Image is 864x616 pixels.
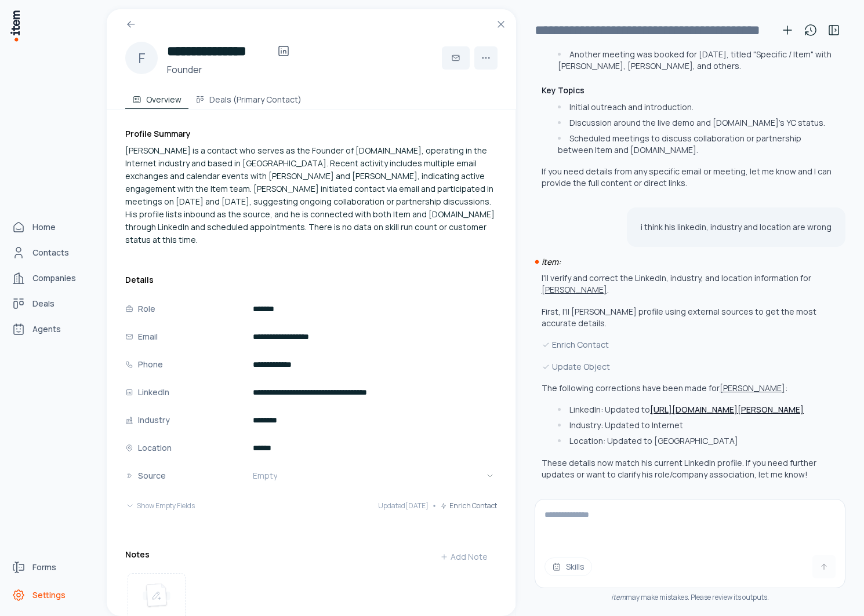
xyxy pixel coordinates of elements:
button: Add Note [431,545,497,568]
h3: Details [125,274,497,286]
a: Agents [7,318,95,341]
span: Home [32,221,56,233]
button: More actions [474,46,498,70]
div: may make mistakes. Please review its outputs. [535,593,845,602]
span: Contacts [32,247,69,258]
a: Settings [7,584,95,607]
p: The following corrections have been made for : [542,382,787,393]
p: If you need details from any specific email or meeting, let me know and I can provide the full co... [542,166,832,189]
a: Home [7,216,95,239]
button: View history [799,19,822,42]
button: [PERSON_NAME] [542,284,607,296]
button: Deals (Primary Contact) [188,86,308,109]
li: Initial outreach and introduction. [555,101,832,113]
img: Item Brain Logo [9,9,21,42]
li: Scheduled meetings to discuss collaboration or partnership between Item and [DOMAIN_NAME]. [555,133,832,156]
button: Toggle sidebar [822,19,845,42]
span: Companies [32,272,76,284]
li: Another meeting was booked for [DATE], titled "Specific / Item" with [PERSON_NAME], [PERSON_NAME]... [555,49,832,72]
button: Skills [544,557,592,576]
span: Settings [32,589,66,601]
span: Deals [32,298,55,309]
button: Show Empty Fields [125,494,195,517]
h3: Key Topics [542,85,832,96]
button: Overview [125,86,188,109]
li: Location: Updated to [GEOGRAPHIC_DATA] [555,435,832,447]
p: I'll verify and correct the LinkedIn, industry, and location information for . [542,272,811,295]
button: New conversation [776,19,799,42]
a: Forms [7,556,95,579]
p: Source [138,469,166,482]
div: F [125,42,158,74]
div: Add Note [440,551,488,563]
p: Email [138,330,158,343]
a: [URL][DOMAIN_NAME][PERSON_NAME] [650,404,804,415]
i: item: [542,256,561,267]
p: Role [138,302,155,315]
p: LinkedIn [138,386,169,399]
p: i think his linkedin, industry and location are wrong [641,221,832,233]
a: Contacts [7,241,95,264]
p: Location [138,442,172,454]
span: Updated [DATE] [378,501,429,511]
p: First, I'll [PERSON_NAME] profile using external sources to get the most accurate details. [542,306,832,329]
span: Agents [32,323,61,335]
p: Phone [138,358,163,371]
div: Enrich Contact [542,338,832,351]
i: item [611,592,626,602]
span: Skills [566,561,585,573]
h3: Profile Summary [125,128,497,140]
h3: Notes [125,549,150,560]
li: Industry: Updated to Internet [555,420,832,431]
h3: Founder [167,63,295,76]
div: [PERSON_NAME] is a contact who serves as the Founder of [DOMAIN_NAME], operating in the Internet ... [125,144,497,246]
li: Discussion around the live demo and [DOMAIN_NAME]’s YC status. [555,117,832,129]
li: LinkedIn: Updated to [555,404,832,415]
button: [PERSON_NAME] [720,382,785,394]
button: Enrich Contact [440,494,497,517]
div: Update Object [542,360,832,373]
a: deals [7,292,95,315]
p: Industry [138,414,170,427]
img: create note [143,583,170,608]
p: These details now match his current LinkedIn profile. If you need further updates or want to clar... [542,457,832,480]
a: Companies [7,267,95,290]
span: Forms [32,562,56,573]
